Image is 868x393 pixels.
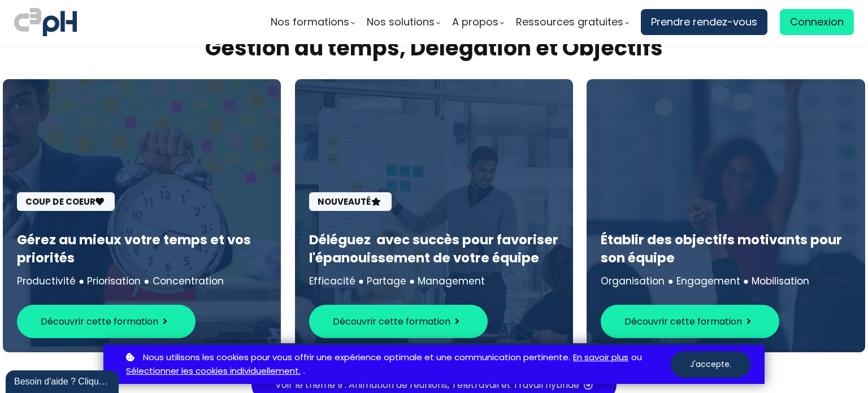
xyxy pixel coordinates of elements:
span: Découvrir cette formation [41,314,158,329]
h3: Gérez au mieux votre temps et vos priorités [17,231,267,267]
span: Nouveauté [309,192,392,211]
span: Connexion [790,14,844,31]
span: Prendre rendez-vous [651,14,757,31]
span: Nos formations [271,14,349,31]
span: Coup de coeur [17,192,115,211]
div: Productivité ● Priorisation ● Concentration [17,273,267,289]
span: A propos [452,14,498,31]
span: Découvrir cette formation [624,314,742,329]
h3: Établir des objectifs motivants pour son équipe [601,231,850,267]
span: Nous utilisons les cookies pour vous offrir une expérience optimale et une communication pertinente. [143,351,570,365]
div: Gestion du temps, Délégation et Objectifs [14,33,854,62]
a: Sélectionner les cookies individuellement. [126,364,301,378]
div: Organisation ● Engagement ● Mobilisation [601,273,850,289]
iframe: chat widget [6,368,121,393]
button: Découvrir cette formation [309,305,488,338]
button: J'accepte. [671,351,750,378]
div: Efficacité ● Partage ● Management [309,273,559,289]
h3: Déléguez avec succès pour favoriser l'épanouissement de votre équipe [309,231,559,267]
span: Découvrir cette formation [333,314,450,329]
button: Découvrir cette formation [17,305,196,338]
button: Découvrir cette formation [601,305,779,338]
a: En savoir plus [573,351,628,365]
span: Ressources gratuites [516,14,623,31]
span: Nos solutions [367,14,435,31]
img: logo C3PH [14,6,77,38]
a: Prendre rendez-vous [641,9,767,35]
p: ou . [123,351,671,379]
span: Voir le thème 9 : Animation de réunions, Télétravail et Travail hybride [275,378,579,392]
a: Connexion [780,9,854,35]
